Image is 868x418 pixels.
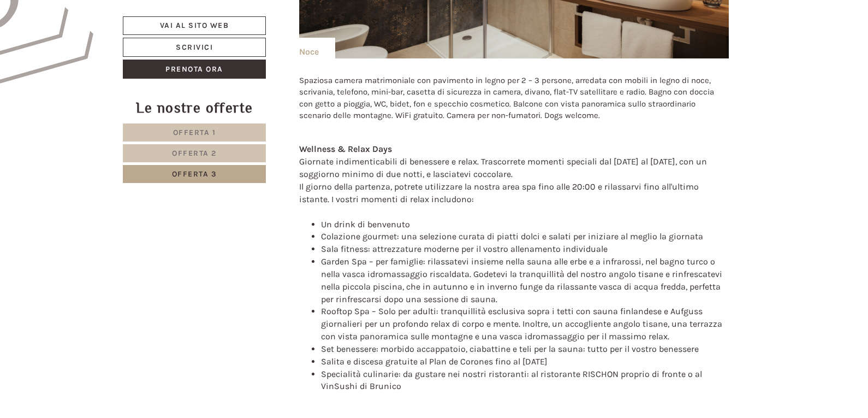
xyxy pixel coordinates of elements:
[321,256,729,305] li: Garden Spa – per famiglie: rilassatevi insieme nella sauna alle erbe e a infrarossi, nel bagno tu...
[172,149,217,158] span: Offerta 2
[299,143,729,156] div: Wellness & Relax Days
[16,32,171,40] div: Hotel B&B Feldmessner
[172,169,217,179] span: Offerta 3
[321,243,729,256] li: Sala fitness: attrezzature moderne per il vostro allenamento individuale
[321,219,729,231] li: Un drink di benvenuto
[321,368,729,393] li: Specialità culinarie: da gustare nei nostri ristoranti: al ristorante RISCHON proprio di fronte o...
[321,343,729,356] li: Set benessere: morbido accappatoio, ciabattine e teli per la sauna: tutto per il vostro benessere
[123,16,266,35] a: Vai al sito web
[173,128,216,137] span: Offerta 1
[372,288,430,307] button: Invia
[16,53,171,61] small: 16:34
[123,60,266,79] a: Prenota ora
[299,75,729,122] p: Spaziosa camera matrimoniale con pavimento in legno per 2 – 3 persone, arredata con mobili in leg...
[8,30,177,63] div: Buon giorno, come possiamo aiutarla?
[321,356,729,368] li: Salita e discesa gratuite al Plan de Corones fino al [DATE]
[123,98,266,118] div: Le nostre offerte
[123,38,266,57] a: Scrivici
[321,231,729,243] li: Colazione gourmet: una selezione curata di piatti dolci e salati per iniziare al meglio la giornata
[321,305,729,343] li: Rooftop Spa – Solo per adulti: tranquillità esclusiva sopra i tetti con sauna finlandese e Aufgus...
[299,156,729,205] div: Giornate indimenticabili di benessere e relax. Trascorrete momenti speciali dal [DATE] al [DATE],...
[299,38,335,58] div: Noce
[185,8,244,27] div: mercoledì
